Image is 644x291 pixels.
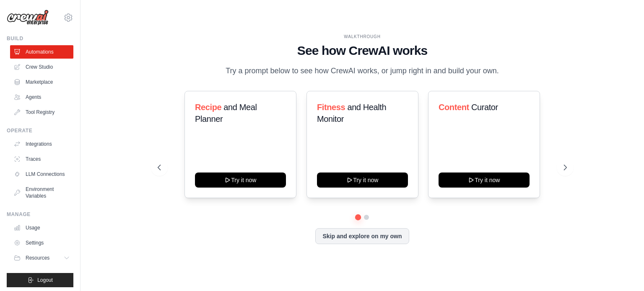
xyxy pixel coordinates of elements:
[158,33,567,40] div: WALKTHROUGH
[317,103,386,124] span: and Health Monitor
[10,221,73,234] a: Usage
[10,60,73,74] a: Crew Studio
[10,167,73,181] a: LLM Connections
[7,127,73,134] div: Operate
[10,251,73,265] button: Resources
[439,173,530,188] button: Try it now
[221,65,503,77] p: Try a prompt below to see how CrewAI works, or jump right in and build your own.
[10,75,73,89] a: Marketplace
[317,103,345,112] span: Fitness
[7,10,49,26] img: Logo
[10,137,73,151] a: Integrations
[7,273,73,287] button: Logout
[195,103,257,124] span: and Meal Planner
[10,106,73,119] a: Tool Registry
[602,251,644,291] iframe: Chat Widget
[439,103,469,112] span: Content
[7,35,73,42] div: Build
[317,173,408,188] button: Try it now
[195,103,221,112] span: Recipe
[315,228,409,244] button: Skip and explore on my own
[10,236,73,250] a: Settings
[158,43,567,58] h1: See how CrewAI works
[10,183,73,203] a: Environment Variables
[7,211,73,218] div: Manage
[10,152,73,166] a: Traces
[10,45,73,59] a: Automations
[195,173,286,188] button: Try it now
[26,255,49,261] span: Resources
[10,90,73,104] a: Agents
[471,103,498,112] span: Curator
[37,277,53,283] span: Logout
